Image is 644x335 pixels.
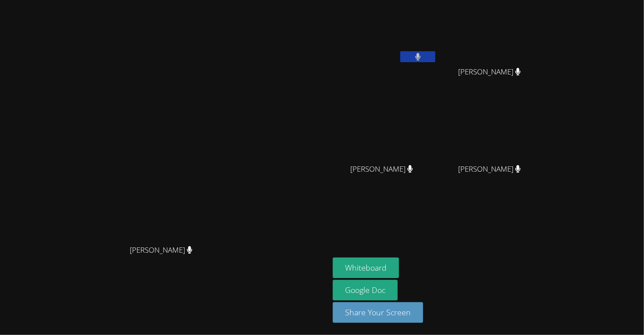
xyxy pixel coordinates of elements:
span: [PERSON_NAME] [458,163,521,176]
span: [PERSON_NAME] [458,66,521,78]
span: [PERSON_NAME] [130,244,192,257]
button: Whiteboard [333,257,399,278]
button: Share Your Screen [333,302,423,323]
span: [PERSON_NAME] [350,163,413,176]
a: Google Doc [333,280,398,300]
